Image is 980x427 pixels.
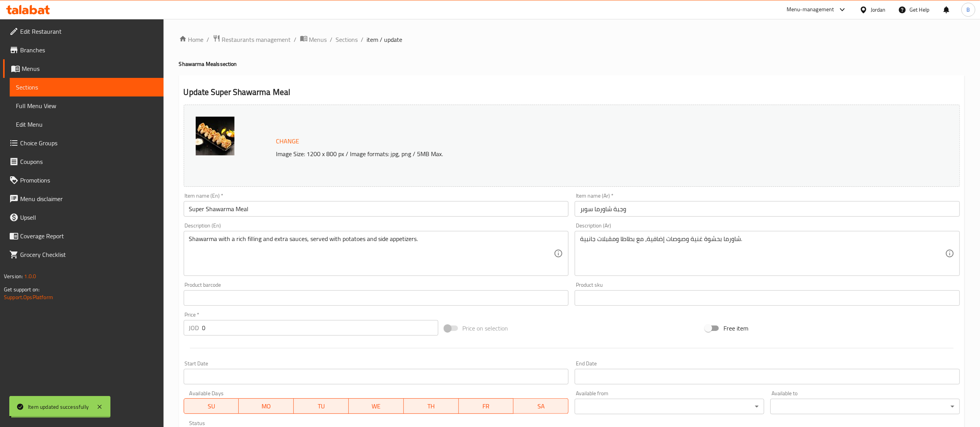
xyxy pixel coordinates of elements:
[462,401,511,412] span: FR
[184,290,569,306] input: Please enter product barcode
[575,399,764,414] div: ​
[20,176,157,185] span: Promotions
[20,250,157,259] span: Grocery Checklist
[16,120,157,129] span: Edit Menu
[20,157,157,166] span: Coupons
[463,324,508,333] span: Price on selection
[20,231,157,241] span: Coverage Report
[770,399,960,414] div: ​
[575,201,960,217] input: Enter name Ar
[352,401,401,412] span: WE
[242,401,291,412] span: MO
[202,320,438,336] input: Please enter price
[513,398,568,414] button: SA
[3,152,164,171] a: Coupons
[517,401,565,412] span: SA
[10,78,164,96] a: Sections
[4,284,40,294] span: Get support on:
[336,35,358,44] a: Sections
[787,5,834,14] div: Menu-management
[300,34,327,45] a: Menus
[213,34,291,45] a: Restaurants management
[575,290,960,306] input: Please enter product sku
[239,398,294,414] button: MO
[184,398,239,414] button: SU
[20,213,157,222] span: Upsell
[196,117,234,155] img: %D9%88%D8%AC%D8%A8%D8%A9_%D8%B4%D8%A7%D9%88%D8%B1%D9%85%D8%A7_%D8%B3%D9%88%D8%A8%D8%B163885265872...
[24,271,36,281] span: 1.0.0
[3,59,164,78] a: Menus
[966,5,970,14] span: B
[10,96,164,115] a: Full Menu View
[3,227,164,245] a: Coverage Report
[3,171,164,189] a: Promotions
[28,403,89,411] div: Item updated successfully
[3,245,164,264] a: Grocery Checklist
[207,35,210,44] li: /
[3,22,164,41] a: Edit Restaurant
[20,45,157,55] span: Branches
[349,398,404,414] button: WE
[871,5,886,14] div: Jordan
[294,398,349,414] button: TU
[273,133,303,149] button: Change
[20,27,157,36] span: Edit Restaurant
[367,35,403,44] span: item / update
[273,149,837,158] p: Image Size: 1200 x 800 px / Image formats: jpg, png / 5MB Max.
[4,292,53,302] a: Support.OpsPlatform
[3,189,164,208] a: Menu disclaimer
[179,34,964,45] nav: breadcrumb
[330,35,333,44] li: /
[407,401,456,412] span: TH
[580,235,945,272] textarea: شاورما بحشوة غنية وصوصات إضافية، مع بطاطا ومقبلات جانبية.
[10,115,164,134] a: Edit Menu
[189,235,554,272] textarea: Shawarma with a rich filling and extra sauces, served with potatoes and side appetizers.
[189,323,199,332] p: JOD
[20,138,157,148] span: Choice Groups
[3,208,164,227] a: Upsell
[276,136,300,147] span: Change
[3,134,164,152] a: Choice Groups
[309,35,327,44] span: Menus
[22,64,157,73] span: Menus
[404,398,459,414] button: TH
[16,83,157,92] span: Sections
[20,194,157,203] span: Menu disclaimer
[4,271,23,281] span: Version:
[297,401,346,412] span: TU
[187,401,236,412] span: SU
[16,101,157,110] span: Full Menu View
[723,324,748,333] span: Free item
[184,86,960,98] h2: Update Super Shawarma Meal
[3,41,164,59] a: Branches
[361,35,364,44] li: /
[294,35,297,44] li: /
[179,35,204,44] a: Home
[184,201,569,217] input: Enter name En
[179,60,964,68] h4: Shawarma Meals section
[222,35,291,44] span: Restaurants management
[459,398,514,414] button: FR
